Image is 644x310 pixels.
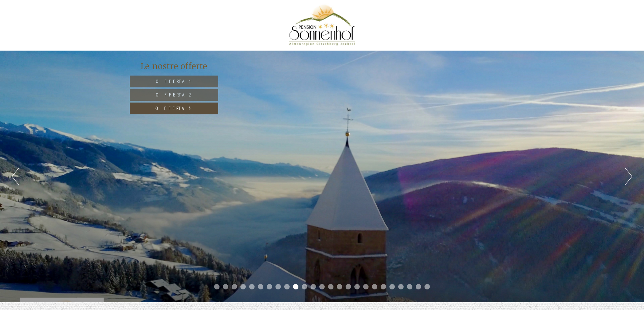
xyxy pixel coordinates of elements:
[156,92,193,98] span: Offerta 2
[156,78,193,84] span: Offerta 1
[155,105,193,111] span: Offerta 3
[625,168,632,185] button: Next
[130,60,218,72] div: Le nostre offerte
[12,168,19,185] button: Previous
